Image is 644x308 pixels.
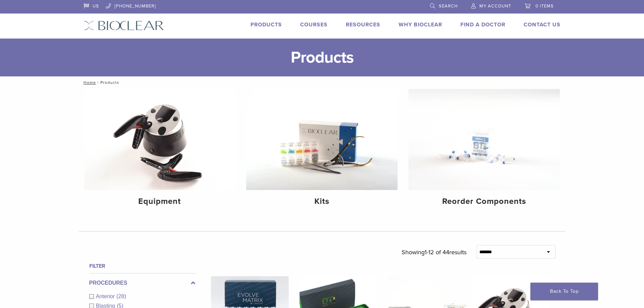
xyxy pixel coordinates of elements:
[252,195,392,208] h4: Kits
[90,195,230,208] h4: Equipment
[89,262,195,270] h4: Filter
[79,76,566,89] nav: Products
[535,3,554,9] span: 0 items
[460,21,505,28] a: Find A Doctor
[479,3,511,9] span: My Account
[300,21,328,28] a: Courses
[524,21,560,28] a: Contact Us
[530,283,598,300] a: Back To Top
[439,3,458,9] span: Search
[96,293,117,299] span: Anterior
[89,279,195,287] label: Procedures
[414,195,554,208] h4: Reorder Components
[399,21,442,28] a: Why Bioclear
[81,80,96,85] a: Home
[425,248,449,256] span: 1-12 of 44
[402,245,467,259] p: Showing results
[246,89,398,212] a: Kits
[408,89,560,190] img: Reorder Components
[408,89,560,212] a: Reorder Components
[84,89,236,190] img: Equipment
[246,89,398,190] img: Kits
[96,81,100,84] span: /
[346,21,380,28] a: Resources
[251,21,282,28] a: Products
[84,21,164,30] img: Bioclear
[117,293,126,299] span: (28)
[84,89,236,212] a: Equipment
